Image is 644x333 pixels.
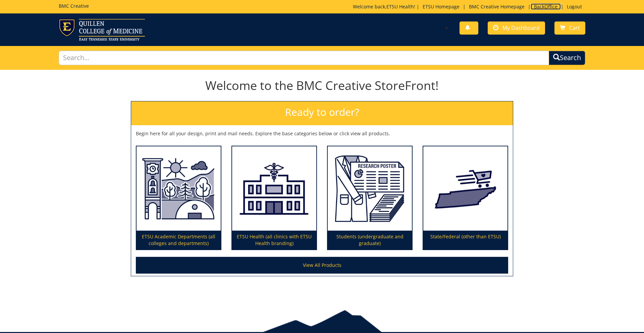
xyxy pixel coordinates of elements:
[423,146,507,231] img: State/Federal (other than ETSU)
[419,3,463,10] a: ETSU Homepage
[549,51,585,65] button: Search
[488,21,545,35] a: My Dashboard
[232,146,316,250] a: ETSU Health (all clinics with ETSU Health branding)
[59,3,89,8] h5: BMC Creative
[232,146,316,231] img: ETSU Health (all clinics with ETSU Health branding)
[136,130,508,137] p: Begin here for all your design, print and mail needs. Explore the base categories below or click ...
[423,231,507,249] p: State/Federal (other than ETSU)
[353,3,585,10] p: Welcome back, ! | | | |
[59,51,549,65] input: Search...
[232,231,316,249] p: ETSU Health (all clinics with ETSU Health branding)
[131,101,513,125] h2: Ready to order?
[137,146,221,250] a: ETSU Academic Departments (all colleges and departments)
[386,3,414,10] a: ETSU Health
[502,24,540,32] span: My Dashboard
[136,257,508,274] a: View All Products
[569,24,580,32] span: Cart
[328,146,412,231] img: Students (undergraduate and graduate)
[466,3,528,10] a: BMC Creative Homepage
[531,3,561,10] a: BackOffice
[59,19,145,41] img: ETSU logo
[137,146,221,231] img: ETSU Academic Departments (all colleges and departments)
[328,231,412,249] p: Students (undergraduate and graduate)
[423,146,507,250] a: State/Federal (other than ETSU)
[328,146,412,250] a: Students (undergraduate and graduate)
[131,79,513,92] h1: Welcome to the BMC Creative StoreFront!
[137,231,221,249] p: ETSU Academic Departments (all colleges and departments)
[554,21,585,35] a: Cart
[563,3,585,10] a: Logout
